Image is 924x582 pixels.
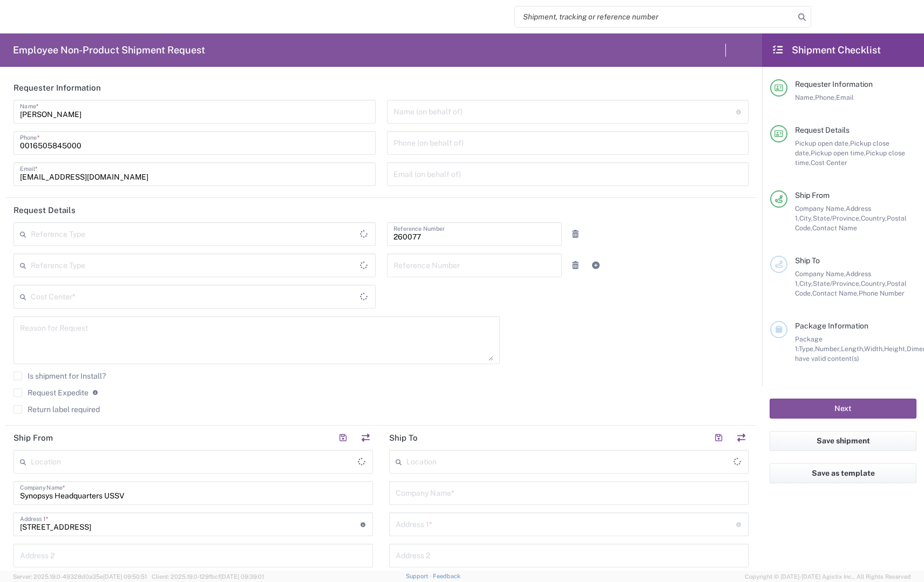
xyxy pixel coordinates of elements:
h2: Shipment Checklist [772,44,881,57]
span: Phone Number [859,289,905,297]
button: Save as template [770,463,916,483]
span: Cost Center [811,159,847,167]
span: Contact Name, [812,289,859,297]
span: Request Details [795,126,850,134]
label: Return label required [13,405,100,414]
span: Width, [864,345,884,353]
a: Add Reference [588,258,603,273]
span: Ship From [795,191,830,200]
span: Requester Information [795,80,873,88]
span: Type, [799,345,815,353]
a: Remove Reference [568,227,583,242]
span: State/Province, [813,279,861,287]
h2: Employee Non-Product Shipment Request [13,44,205,57]
span: Email [836,93,854,101]
button: Next [770,399,916,419]
span: City, [799,279,813,287]
button: Save shipment [770,431,916,451]
span: Ship To [795,256,820,265]
label: Is shipment for Install? [13,372,106,380]
span: Contact Name [812,224,857,232]
span: State/Province, [813,214,861,222]
span: [DATE] 09:39:01 [220,573,264,580]
span: Company Name, [795,204,846,213]
span: Country, [861,214,887,222]
h2: Request Details [13,205,76,216]
span: City, [799,214,813,222]
span: Length, [841,345,864,353]
h2: Ship From [13,433,53,443]
span: Package Information [795,321,868,330]
span: Server: 2025.19.0-49328d0a35e [13,573,147,580]
span: [DATE] 09:50:51 [103,573,147,580]
a: Feedback [433,573,460,579]
input: Shipment, tracking or reference number [515,6,794,27]
span: Number, [815,345,841,353]
span: Height, [884,345,907,353]
span: Pickup open date, [795,139,850,147]
span: Copyright © [DATE]-[DATE] Agistix Inc., All Rights Reserved [745,572,911,581]
span: Company Name, [795,270,846,278]
span: Name, [795,93,815,101]
span: Country, [861,279,887,287]
label: Request Expedite [13,388,89,397]
a: Remove Reference [568,258,583,273]
a: Support [406,573,433,579]
h2: Requester Information [13,83,101,93]
h2: Ship To [389,433,418,443]
span: Phone, [815,93,836,101]
span: Pickup open time, [811,149,866,157]
span: Package 1: [795,335,823,353]
span: Client: 2025.19.0-129fbcf [152,573,264,580]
